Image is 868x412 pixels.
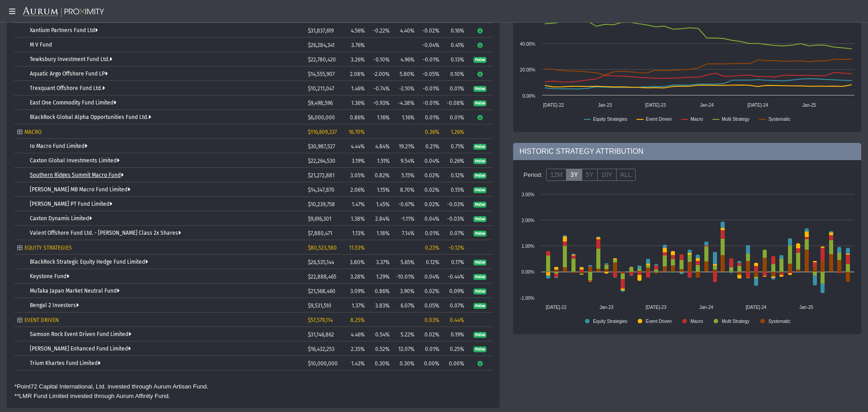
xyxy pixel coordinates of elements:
[351,57,365,63] span: 3.26%
[473,231,486,237] span: Pulse
[393,255,418,269] td: 5.65%
[368,81,393,95] td: -0.74%
[473,173,486,179] span: Pulse
[616,169,636,181] label: ALL
[368,356,393,370] td: 0.30%
[473,187,486,194] span: Pulse
[443,38,467,52] td: 0.41%
[30,27,98,33] a: Xantium Partners Fund Ltd
[522,270,534,275] text: 0.00%
[30,230,181,236] a: Valent Offshore Fund Ltd. - [PERSON_NAME] Class 2x Shares
[443,211,467,226] td: -0.03%
[443,356,467,370] td: 0.00%
[418,153,443,168] td: 0.04%
[522,192,534,197] text: 3.00%
[799,305,813,310] text: Jan-25
[308,245,337,251] span: $80,523,580
[523,94,535,99] text: 0.00%
[368,66,393,81] td: -2.00%
[393,341,418,356] td: 12.07%
[473,346,486,353] span: Pulse
[513,143,861,160] div: HISTORIC STRATEGY ATTRIBUTION
[24,317,59,323] span: EVENT DRIVEN
[443,23,467,38] td: 0.16%
[418,298,443,313] td: 0.05%
[351,100,365,106] span: 1.36%
[646,117,672,122] text: Event Driven
[443,153,467,168] td: 0.26%
[350,114,365,121] span: 0.86%
[522,244,534,249] text: 1.00%
[349,129,365,135] span: 16.70%
[645,103,666,108] text: [DATE]-23
[30,288,119,294] a: MuTaka Japan Market Neutral Fund
[421,129,439,135] div: 0.36%
[418,110,443,124] td: 0.01%
[546,169,566,181] label: 12M
[30,172,123,178] a: Southern Ridges Summit Macro Fund
[443,110,467,124] td: 0.01%
[30,186,130,193] a: [PERSON_NAME] MB Macro Fund Limited
[473,289,486,295] span: Pulse
[30,201,112,207] a: [PERSON_NAME] PT Fund Limited
[473,302,486,308] a: Pulse
[473,260,486,266] span: Pulse
[473,230,486,236] a: Pulse
[418,168,443,182] td: 0.02%
[446,317,464,323] div: 0.44%
[350,288,365,294] span: 3.09%
[418,284,443,298] td: 0.02%
[473,331,486,337] a: Pulse
[473,288,486,294] a: Pulse
[308,129,337,135] span: $116,609,337
[352,303,365,309] span: 1.37%
[543,103,564,108] text: [DATE]-22
[418,66,443,81] td: -0.05%
[393,182,418,197] td: 8.70%
[393,269,418,284] td: -10.01%
[418,81,443,95] td: -0.01%
[473,259,486,265] a: Pulse
[522,218,534,223] text: 2.00%
[308,331,334,338] span: $31,146,862
[350,274,365,280] span: 3.28%
[393,95,418,110] td: -4.38%
[368,182,393,197] td: 1.15%
[350,317,365,323] span: 8.25%
[446,245,464,251] div: -0.12%
[443,284,467,298] td: 0.09%
[418,255,443,269] td: 0.12%
[520,67,535,72] text: 20.00%
[352,158,365,164] span: 3.19%
[473,172,486,178] a: Pulse
[23,7,104,18] img: Aurum-Proximity%20white.svg
[418,95,443,110] td: -0.01%
[443,168,467,182] td: 0.12%
[351,28,365,34] span: 4.56%
[30,331,131,337] a: Samson Rock Event Driven Fund Limited
[24,245,72,251] span: EQUITY STRATEGIES
[308,303,331,309] span: $9,531,510
[443,81,467,95] td: 0.01%
[308,288,335,294] span: $21,568,460
[446,129,464,135] div: 1.26%
[393,298,418,313] td: 6.07%
[418,38,443,52] td: -0.04%
[473,56,486,62] a: Pulse
[351,216,365,222] span: 1.38%
[593,117,627,122] text: Equity Strategies
[351,85,365,92] span: 1.46%
[30,273,69,279] a: Keystone Fund
[308,42,335,48] span: $26,284,341
[368,110,393,124] td: 1.16%
[308,100,333,106] span: $9,498,596
[351,346,365,352] span: 2.35%
[30,42,52,48] a: M V Fund
[598,103,612,108] text: Jan-23
[368,153,393,168] td: 1.51%
[473,332,486,338] span: Pulse
[368,197,393,211] td: 1.45%
[368,52,393,66] td: -0.10%
[769,319,791,324] text: Systematic
[350,71,365,77] span: 2.08%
